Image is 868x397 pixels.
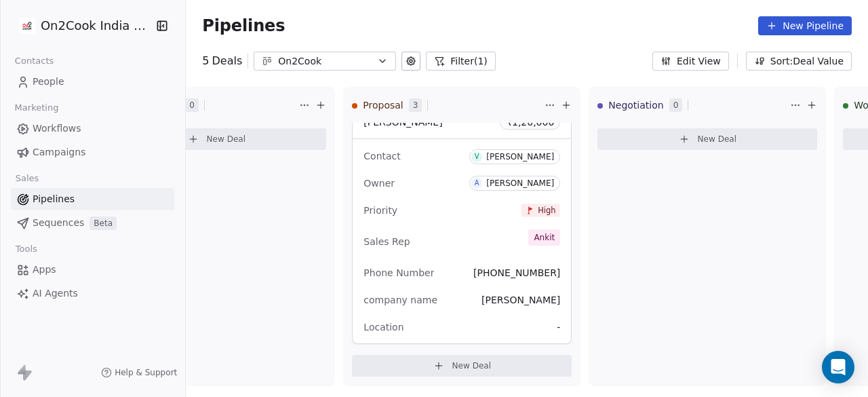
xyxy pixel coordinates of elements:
[475,151,479,162] div: V
[608,98,663,112] span: Negotiation
[106,128,326,150] button: New Deal
[597,128,817,150] button: New Deal
[475,178,479,189] div: A
[363,205,397,216] span: Priority
[822,351,854,383] div: Open Intercom Messenger
[9,239,43,259] span: Tools
[16,14,146,37] button: On2Cook India Pvt. Ltd.
[363,178,395,189] span: Owner
[528,229,560,246] span: Ankit
[698,134,737,145] span: New Deal
[486,178,554,188] div: [PERSON_NAME]
[481,295,560,305] span: [PERSON_NAME]
[758,16,852,35] button: New Pipeline
[473,267,560,278] span: [PHONE_NUMBER]
[202,53,242,69] div: 5
[11,212,174,234] a: SequencesBeta
[557,320,560,334] span: -
[652,52,729,71] button: Edit View
[352,105,572,344] div: [PERSON_NAME]₹1,20,000ContactV[PERSON_NAME]OwnerA[PERSON_NAME]PriorityHighSales RepAnkitPhone Num...
[363,322,403,333] span: Location
[352,355,572,377] button: New Deal
[363,98,403,112] span: Proposal
[669,98,683,112] span: 0
[11,282,174,305] a: AI Agents
[11,259,174,281] a: Apps
[185,98,199,112] span: 0
[33,75,64,89] span: People
[746,52,852,71] button: Sort: Deal Value
[486,152,554,162] div: [PERSON_NAME]
[106,88,296,123] div: 0
[363,295,437,305] span: company name
[90,216,117,230] span: Beta
[363,236,410,247] span: Sales Rep
[115,367,177,378] span: Help & Support
[33,263,56,277] span: Apps
[597,88,787,123] div: Negotiation0
[33,286,78,301] span: AI Agents
[11,141,174,164] a: Campaigns
[9,51,60,71] span: Contacts
[19,18,35,34] img: on2cook%20logo-04%20copy.jpg
[538,205,555,215] span: High
[33,145,85,159] span: Campaigns
[363,151,400,162] span: Contact
[202,16,285,35] span: Pipelines
[207,134,246,145] span: New Deal
[452,360,492,371] span: New Deal
[33,192,75,206] span: Pipelines
[278,54,372,69] div: On2Cook
[363,267,434,278] span: Phone Number
[11,117,174,140] a: Workflows
[11,71,174,93] a: People
[33,121,81,136] span: Workflows
[11,188,174,210] a: Pipelines
[9,168,45,189] span: Sales
[41,17,153,35] span: On2Cook India Pvt. Ltd.
[426,52,496,71] button: Filter(1)
[9,98,64,118] span: Marketing
[33,216,84,230] span: Sequences
[101,367,177,378] a: Help & Support
[409,98,422,112] span: 3
[352,88,542,123] div: Proposal3
[212,53,243,69] span: Deals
